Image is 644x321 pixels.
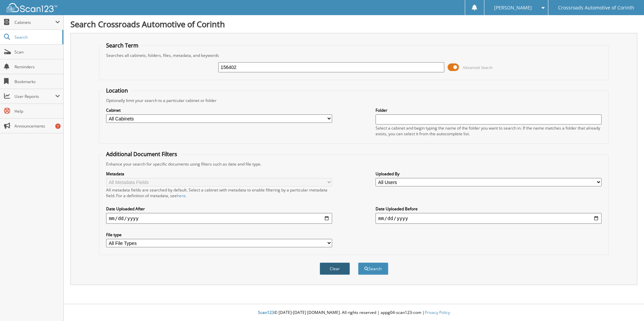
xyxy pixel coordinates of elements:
[14,34,59,40] span: Search
[376,206,602,212] label: Date Uploaded Before
[14,64,60,70] span: Reminders
[106,187,332,199] div: All metadata fields are searched by default. Select a cabinet with metadata to enable filtering b...
[14,49,60,55] span: Scan
[610,289,644,321] iframe: Chat Widget
[103,161,605,167] div: Enhance your search for specific documents using filters such as date and file type.
[14,123,60,129] span: Announcements
[64,305,644,321] div: © [DATE]-[DATE] [DOMAIN_NAME]. All rights reserved | appg04-scan123-com |
[103,52,605,58] div: Searches all cabinets, folders, files, metadata, and keywords
[106,206,332,212] label: Date Uploaded After
[103,42,142,49] legend: Search Term
[376,171,602,177] label: Uploaded By
[14,94,55,99] span: User Reports
[376,213,602,224] input: end
[358,262,388,275] button: Search
[106,213,332,224] input: start
[14,20,55,25] span: Cabinets
[70,19,637,30] h1: Search Crossroads Automotive of Corinth
[494,6,532,10] span: [PERSON_NAME]
[463,65,493,70] span: Advanced Search
[103,150,181,158] legend: Additional Document Filters
[177,193,186,199] a: here
[7,3,57,12] img: scan123-logo-white.svg
[103,98,605,103] div: Optionally limit your search to a particular cabinet or folder
[106,107,332,113] label: Cabinet
[320,262,350,275] button: Clear
[103,87,131,94] legend: Location
[106,171,332,177] label: Metadata
[258,310,274,315] span: Scan123
[106,232,332,238] label: File type
[425,310,450,315] a: Privacy Policy
[14,79,60,84] span: Bookmarks
[558,6,634,10] span: Crossroads Automotive of Corinth
[376,125,602,137] div: Select a cabinet and begin typing the name of the folder you want to search in. If the name match...
[14,108,60,114] span: Help
[55,123,61,129] div: 7
[376,107,602,113] label: Folder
